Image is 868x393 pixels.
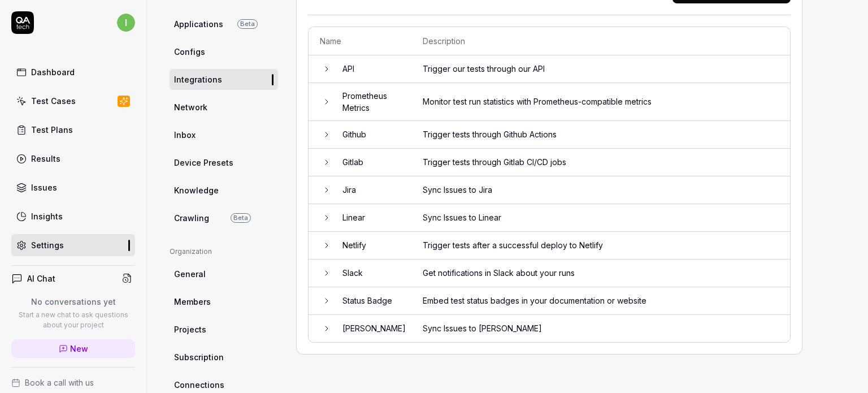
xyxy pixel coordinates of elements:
td: Trigger tests through Github Actions [411,121,790,149]
a: General [170,264,278,284]
span: Connections [174,379,224,391]
a: Projects [170,319,278,340]
td: Jira [331,176,411,204]
a: Settings [11,234,135,256]
span: i [117,14,135,32]
p: No conversations yet [11,296,135,308]
a: Subscription [170,347,278,368]
span: Integrations [174,74,222,85]
span: Crawling [174,212,209,224]
td: Monitor test run statistics with Prometheus-compatible metrics [411,83,790,121]
td: Prometheus Metrics [331,83,411,121]
a: Knowledge [170,180,278,201]
span: General [174,268,206,280]
span: Inbox [174,129,196,141]
a: ApplicationsBeta [170,14,278,34]
span: New [70,343,88,355]
td: Sync Issues to [PERSON_NAME] [411,315,790,342]
span: Projects [174,323,206,335]
a: Issues [11,176,135,198]
span: Book a call with us [25,377,94,388]
td: [PERSON_NAME] [331,315,411,342]
span: Configs [174,46,205,58]
span: Network [174,101,207,113]
span: Beta [231,213,251,223]
td: Sync Issues to Linear [411,204,790,232]
td: Gitlab [331,149,411,176]
span: Device Presets [174,157,233,169]
div: Insights [31,210,63,222]
div: Dashboard [31,66,75,78]
td: API [331,55,411,83]
div: Results [31,153,60,165]
div: Test Cases [31,95,76,107]
a: Test Plans [11,119,135,141]
a: Network [170,97,278,118]
a: Test Cases [11,90,135,112]
a: New [11,339,135,358]
div: Test Plans [31,124,73,136]
span: Applications [174,18,223,30]
span: Beta [237,19,258,29]
a: Dashboard [11,61,135,83]
td: Linear [331,204,411,232]
a: Integrations [170,69,278,90]
th: Name [309,27,411,55]
div: Organization [170,247,278,257]
td: Embed test status badges in your documentation or website [411,287,790,315]
td: Trigger tests after a successful deploy to Netlify [411,232,790,260]
span: Subscription [174,351,224,363]
th: Description [411,27,790,55]
td: Slack [331,260,411,287]
button: i [117,11,135,34]
a: CrawlingBeta [170,208,278,228]
a: Inbox [170,124,278,145]
a: Book a call with us [11,377,135,388]
a: Members [170,291,278,312]
div: Issues [31,182,57,193]
td: Trigger our tests through our API [411,55,790,83]
h4: AI Chat [27,273,55,284]
td: Trigger tests through Gitlab CI/CD jobs [411,149,790,176]
td: Get notifications in Slack about your runs [411,260,790,287]
span: Knowledge [174,184,219,196]
p: Start a new chat to ask questions about your project [11,310,135,330]
a: Device Presets [170,152,278,173]
span: Members [174,296,211,308]
td: Sync Issues to Jira [411,176,790,204]
a: Results [11,148,135,170]
a: Insights [11,205,135,227]
td: Netlify [331,232,411,260]
a: Configs [170,41,278,62]
div: Settings [31,239,64,251]
td: Status Badge [331,287,411,315]
td: Github [331,121,411,149]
